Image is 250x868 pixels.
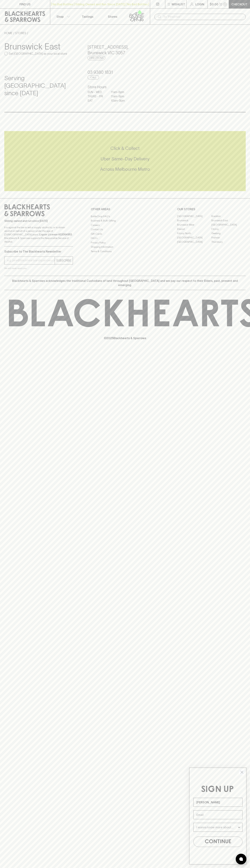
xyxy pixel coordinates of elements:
h5: 03 9380 1831 [88,69,162,75]
p: FIND US [19,2,31,6]
a: Careers [91,223,159,227]
a: Privacy Policy [91,240,159,245]
p: SAT [88,98,105,103]
a: HOME [4,31,13,35]
p: OTHER AREAS [91,207,159,211]
p: We will never spam you [4,266,73,270]
a: Call [88,75,99,79]
div: Call to action block [4,131,246,191]
a: [GEOGRAPHIC_DATA] [177,236,211,240]
a: [GEOGRAPHIC_DATA] [177,240,211,244]
a: Contact Us [91,227,159,232]
p: Wishlist [172,2,185,6]
p: Login [195,2,204,6]
a: Elwood [177,227,211,231]
a: Stores [100,9,125,24]
p: OUR STORES [177,207,246,211]
p: Checkout [231,2,247,6]
a: Shipping Information [91,245,159,249]
input: Email [193,810,242,819]
p: Stores [108,14,117,19]
p: Subscribe to The Blackhearts Newsletter [4,249,73,254]
p: 11am - 8pm [111,90,129,94]
a: FAQ's [91,236,159,240]
a: Braddon [211,214,246,218]
a: Prahran [211,236,246,240]
input: Name [193,798,242,807]
p: 11am - 9pm [111,94,129,98]
a: Thornbury [211,240,246,244]
strong: Liquor License #32064953 [39,233,72,236]
p: It is against the law to sell or supply alcohol to, or to obtain alcohol on behalf of a person un... [4,226,73,243]
input: I wanna know more about... [196,823,237,832]
p: $0.00 [210,2,218,6]
a: Brunswick [177,218,211,223]
h5: Uber Same-Day Delivery [4,156,246,162]
a: Brunswick East [211,218,246,223]
h6: Store Hours [88,84,162,90]
input: e.g. jane@blackheartsandsparrows.com.au [7,258,55,263]
button: CONTINUE [193,837,242,847]
p: Shop [56,14,64,19]
button: SUBSCRIBE [55,257,73,264]
p: Tastings [82,14,93,19]
a: Fitzroy North [177,231,211,236]
a: STORES [15,31,26,35]
h5: Across Melbourne Metro [4,166,246,172]
a: Brunswick West [177,223,211,227]
a: Bottle Drop FAQ's [91,214,159,218]
p: Sibling owned and run since [DATE] [4,219,73,223]
h5: Click & Collect [4,145,246,151]
a: Directions [88,56,105,60]
a: Terms & Conditions [91,249,159,253]
a: Fitzroy [211,227,246,231]
a: Tastings [75,9,100,24]
a: Gift Cards [91,232,159,236]
h5: [STREET_ADDRESS] , Brunswick VIC 3057 [88,44,162,56]
button: Close dialog [239,769,245,775]
h3: Brunswick East [4,41,79,51]
button: Show Options [237,823,241,832]
p: Set [GEOGRAPHIC_DATA] as your local store [9,51,67,56]
p: Blackhearts & Sparrows acknowledges the traditional Custodians of land throughout [GEOGRAPHIC_DAT... [7,279,243,287]
p: SUN - WED [88,90,105,94]
a: Geelong [211,231,246,236]
a: [GEOGRAPHIC_DATA] [211,223,246,227]
p: THURS - FRI [88,94,105,98]
a: [GEOGRAPHIC_DATA] [177,214,211,218]
p: 10am - 9pm [111,98,129,103]
div: FLYOUT Form [186,764,250,868]
p: SUBSCRIBE [56,258,71,263]
p: 0 [224,3,226,5]
a: Business & Bulk Gifting [91,219,159,223]
button: Shop [50,9,75,24]
h4: Serving [GEOGRAPHIC_DATA] since [DATE] [4,74,79,97]
input: Try "Pinot noir" [163,14,243,20]
span: SIGN UP [201,785,234,794]
img: bubble-icon [239,857,243,861]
